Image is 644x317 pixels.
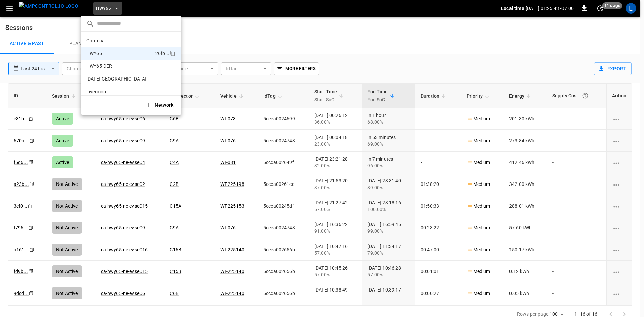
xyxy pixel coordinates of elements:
p: HWY65 [86,50,153,57]
p: HWY65-DER [86,63,149,69]
button: Network [141,98,179,112]
p: [DATE][GEOGRAPHIC_DATA] [86,75,152,82]
div: copy [169,49,176,57]
p: Livermore [86,88,153,95]
p: Gardena [86,37,152,44]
